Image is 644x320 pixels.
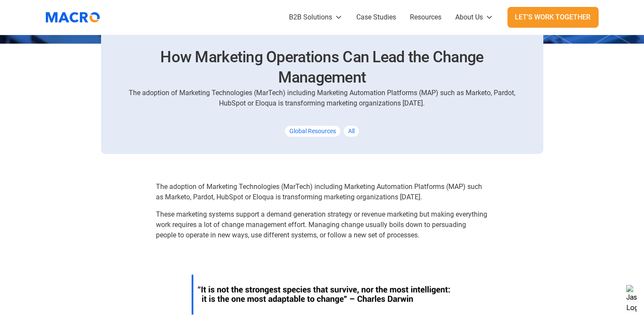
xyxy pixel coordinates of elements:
[156,182,488,202] p: The adoption of Marketing Technologies (MarTech) including Marketing Automation Platforms (MAP) s...
[285,126,340,137] div: Global Resources
[41,6,104,28] img: Macromator Logo
[456,12,483,22] div: About Us
[46,6,106,28] a: home
[289,12,333,22] div: B2B Solutions
[122,88,523,109] div: The adoption of Marketing Technologies (MarTech) including Marketing Automation Platforms (MAP) s...
[508,7,599,28] a: Let's Work Together
[156,209,488,240] p: These marketing systems support a demand generation strategy or revenue marketing but making ever...
[122,47,523,88] h1: How Marketing Operations Can Lead the Change Management
[344,126,359,137] div: All
[515,12,591,22] div: Let's Work Together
